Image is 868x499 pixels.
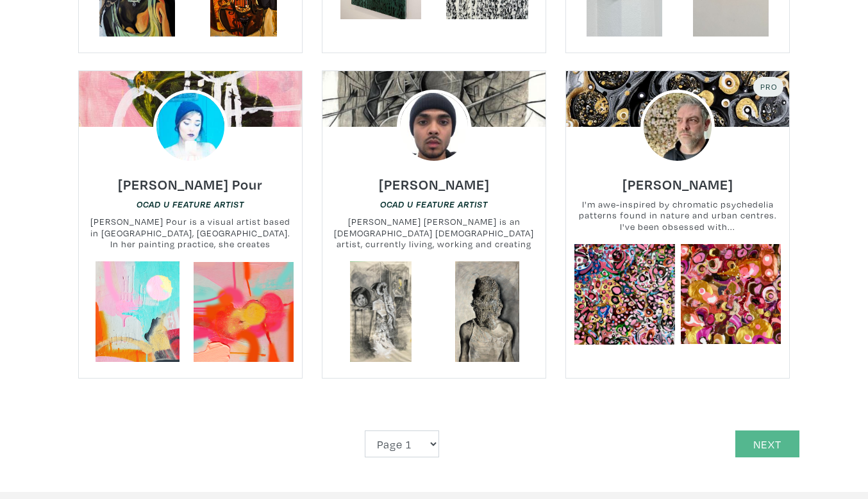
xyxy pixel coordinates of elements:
[380,198,488,210] a: OCAD U Feature Artist
[79,216,302,250] small: [PERSON_NAME] Pour is a visual artist based in [GEOGRAPHIC_DATA], [GEOGRAPHIC_DATA]. In her paint...
[735,430,799,458] a: Next
[380,199,488,209] em: OCAD U Feature Artist
[322,216,546,250] small: [PERSON_NAME] [PERSON_NAME] is an [DEMOGRAPHIC_DATA] [DEMOGRAPHIC_DATA] artist, currently living,...
[118,172,263,187] a: [PERSON_NAME] Pour
[640,90,715,164] img: phpThumb.php
[379,176,490,193] h6: [PERSON_NAME]
[397,90,471,164] img: phpThumb.php
[622,176,733,193] h6: [PERSON_NAME]
[622,172,733,187] a: [PERSON_NAME]
[566,199,789,233] small: I'm awe-inspired by chromatic psychedelia patterns found in nature and urban centres. I've been o...
[118,176,263,193] h6: [PERSON_NAME] Pour
[137,198,244,210] a: OCAD U Feature Artist
[137,199,244,209] em: OCAD U Feature Artist
[759,81,778,92] span: Pro
[379,172,490,187] a: [PERSON_NAME]
[153,90,228,164] img: phpThumb.php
